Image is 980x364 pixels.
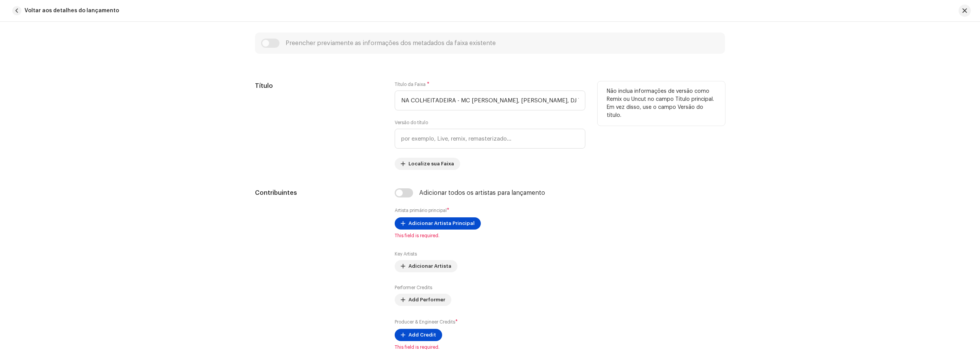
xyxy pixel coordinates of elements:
[408,327,436,343] span: Add Credit
[395,320,455,324] small: Producer & Engineer Credits
[408,259,451,274] span: Adicionar Artista
[408,216,475,231] span: Adicionar Artista Principal
[395,158,460,170] button: Localize sua Faixa
[408,156,454,171] span: Localize sua Faixa
[395,260,457,272] button: Adicionar Artista
[408,292,445,307] span: Add Performer
[395,120,428,126] label: Versão do título
[255,188,382,197] h5: Contribuintes
[607,87,716,120] p: Não inclua informações de versão como Remix ou Uncut no campo Título principal. Em vez disso, use...
[395,233,585,239] span: This field is required.
[395,344,585,350] span: This field is required.
[395,329,442,341] button: Add Credit
[255,81,382,91] h5: Título
[395,91,585,110] input: Insira o nome da faixa
[395,208,447,213] small: Artista primário principal
[395,285,432,291] label: Performer Credits
[395,217,481,230] button: Adicionar Artista Principal
[419,190,545,196] div: Adicionar todos os artistas para lançamento
[395,251,417,257] label: Key Artists
[395,81,430,87] label: Título da Faixa
[395,129,585,149] input: por exemplo, Live, remix, remasterizado...
[395,294,451,306] button: Add Performer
